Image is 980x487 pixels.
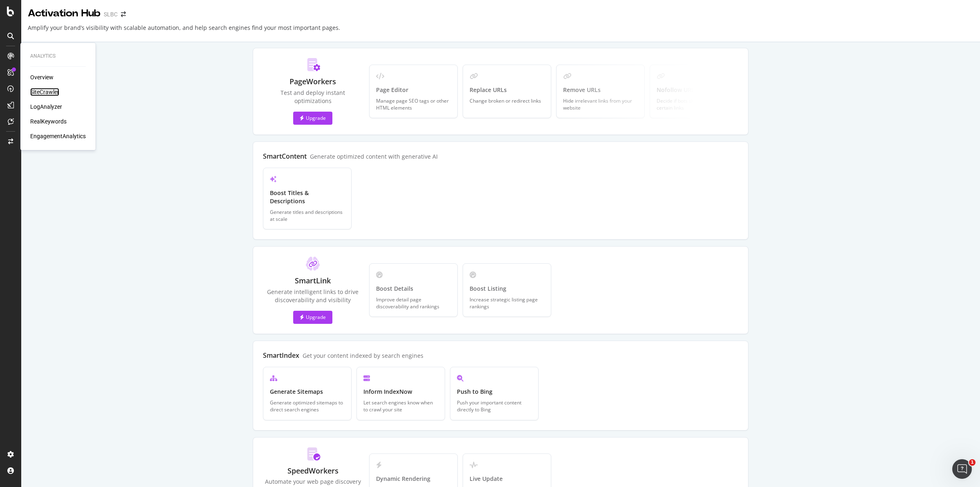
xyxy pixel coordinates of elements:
[270,399,345,413] div: Generate optimized sitemaps to direct search engines
[470,475,544,483] div: Live Update
[293,112,332,125] button: Upgrade
[310,153,438,160] div: Generate optimized content with generative AI
[30,103,62,111] a: LogAnalyzer
[363,399,438,413] div: Let search engines know when to crawl your site
[30,132,86,140] a: EngagementAnalytics
[303,352,423,359] div: Get your content indexed by search engines
[363,388,438,396] div: Inform IndexNow
[263,152,307,161] div: SmartContent
[28,7,100,20] div: Activation Hub
[270,189,345,205] div: Boost Titles & Descriptions
[28,24,340,38] div: Amplify your brand’s visibility with scalable automation, and help search engines find your most ...
[470,97,544,104] div: Change broken or redirect links
[376,86,451,94] div: Page Editor
[300,314,326,321] div: Upgrade
[969,459,976,466] span: 1
[376,475,451,483] div: Dynamic Rendering
[104,10,118,18] div: SLBC
[457,399,532,413] div: Push your important content directly to Bing
[376,296,451,310] div: Improve detail page discoverability and rankings
[30,117,67,126] a: RealKeywords
[30,88,59,96] a: SiteCrawler
[263,288,363,304] div: Generate intelligent links to drive discoverability and visibility
[290,76,336,87] div: PageWorkers
[470,285,544,293] div: Boost Listing
[295,276,331,286] div: SmartLink
[305,58,321,72] img: Do_Km7dJ.svg
[305,447,321,461] img: BeK2xBaZ.svg
[306,256,320,271] img: ClT5ayua.svg
[287,466,339,476] div: SpeedWorkers
[263,367,352,420] a: Generate SitemapsGenerate optimized sitemaps to direct search engines
[470,86,544,94] div: Replace URLs
[952,459,972,479] iframe: Intercom live chat
[121,11,126,17] div: arrow-right-arrow-left
[300,114,326,121] div: Upgrade
[450,367,539,420] a: Push to BingPush your important content directly to Bing
[30,53,86,60] div: Analytics
[376,285,451,293] div: Boost Details
[293,311,332,324] button: Upgrade
[376,97,451,111] div: Manage page SEO tags or other HTML elements
[263,89,363,105] div: Test and deploy instant optimizations
[470,296,544,310] div: Increase strategic listing page rankings
[356,367,445,420] a: Inform IndexNowLet search engines know when to crawl your site
[30,73,53,81] a: Overview
[263,351,299,360] div: SmartIndex
[270,388,345,396] div: Generate Sitemaps
[457,388,532,396] div: Push to Bing
[270,209,345,222] div: Generate titles and descriptions at scale
[263,168,352,229] a: Boost Titles & DescriptionsGenerate titles and descriptions at scale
